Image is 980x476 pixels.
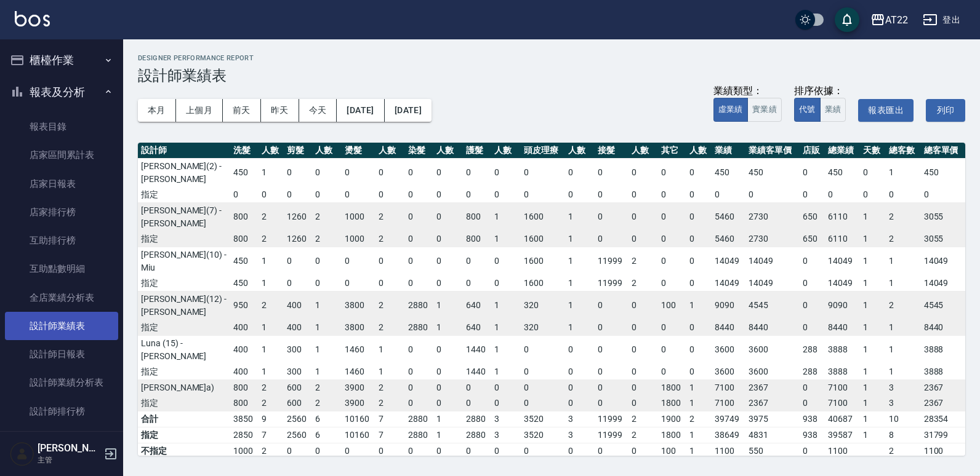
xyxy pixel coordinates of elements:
[433,247,463,276] td: 0
[259,187,284,203] td: 0
[658,158,686,187] td: 0
[521,247,565,276] td: 1600
[860,247,886,276] td: 1
[565,158,595,187] td: 0
[259,364,284,380] td: 1
[658,276,686,292] td: 0
[230,187,259,203] td: 0
[10,442,34,466] img: Person
[405,202,433,231] td: 0
[886,276,921,292] td: 1
[745,364,800,380] td: 3600
[629,276,658,292] td: 2
[794,98,821,122] button: 代號
[800,202,825,231] td: 650
[926,99,965,122] button: 列印
[491,276,521,292] td: 0
[886,158,921,187] td: 1
[5,397,118,426] a: 設計師排行榜
[886,247,921,276] td: 1
[433,187,463,203] td: 0
[463,320,491,336] td: 640
[491,202,521,231] td: 1
[565,335,595,364] td: 0
[312,231,342,247] td: 2
[491,364,521,380] td: 1
[860,291,886,320] td: 1
[629,231,658,247] td: 0
[5,340,118,368] a: 設計師日報表
[921,143,965,159] th: 總客單價
[342,335,376,364] td: 1460
[259,335,284,364] td: 1
[629,158,658,187] td: 0
[595,202,629,231] td: 0
[712,276,745,292] td: 14049
[463,231,491,247] td: 800
[5,141,118,169] a: 店家區間累計表
[259,320,284,336] td: 1
[230,143,259,159] th: 洗髮
[284,335,312,364] td: 300
[712,320,745,336] td: 8440
[284,320,312,336] td: 400
[860,320,886,336] td: 1
[794,85,846,98] div: 排序依據：
[595,187,629,203] td: 0
[745,335,800,364] td: 3600
[230,202,259,231] td: 800
[712,247,745,276] td: 14049
[658,335,686,364] td: 0
[825,320,860,336] td: 8440
[491,143,521,159] th: 人數
[5,170,118,198] a: 店家日報表
[658,143,686,159] th: 其它
[658,247,686,276] td: 0
[521,291,565,320] td: 320
[658,187,686,203] td: 0
[800,291,825,320] td: 0
[284,276,312,292] td: 0
[385,99,432,122] button: [DATE]
[433,231,463,247] td: 0
[5,312,118,340] a: 設計師業績表
[342,276,376,292] td: 0
[800,364,825,380] td: 288
[491,187,521,203] td: 0
[138,320,230,336] td: 指定
[800,320,825,336] td: 0
[745,158,800,187] td: 450
[463,364,491,380] td: 1440
[921,187,965,203] td: 0
[921,202,965,231] td: 3055
[595,291,629,320] td: 0
[712,158,745,187] td: 450
[433,291,463,320] td: 1
[138,291,230,320] td: [PERSON_NAME](12) - [PERSON_NAME]
[565,247,595,276] td: 1
[259,143,284,159] th: 人數
[259,291,284,320] td: 2
[284,158,312,187] td: 0
[565,364,595,380] td: 0
[312,143,342,159] th: 人數
[835,7,859,32] button: save
[463,202,491,231] td: 800
[342,320,376,336] td: 3800
[405,187,433,203] td: 0
[284,231,312,247] td: 1260
[342,364,376,380] td: 1460
[138,54,965,62] h2: Designer Performance Report
[138,99,176,122] button: 本月
[686,335,712,364] td: 0
[886,187,921,203] td: 0
[745,320,800,336] td: 8440
[825,187,860,203] td: 0
[629,320,658,336] td: 0
[686,202,712,231] td: 0
[491,335,521,364] td: 1
[858,99,914,122] button: 報表匯出
[312,291,342,320] td: 1
[521,143,565,159] th: 頭皮理療
[342,187,376,203] td: 0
